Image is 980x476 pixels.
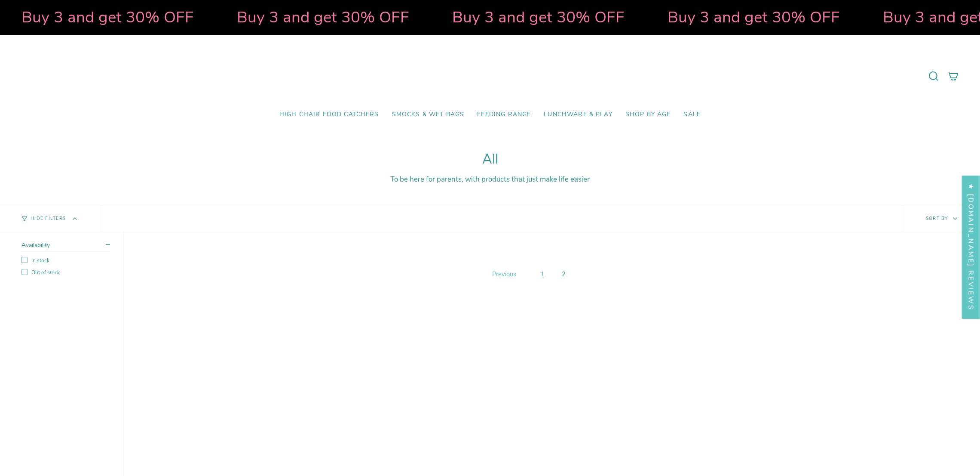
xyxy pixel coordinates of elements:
span: High Chair Food Catchers [279,111,379,118]
h1: All [21,151,959,167]
button: Sort by [904,205,980,232]
span: Lunchware & Play [544,111,612,118]
label: Out of stock [21,269,110,276]
summary: Availability [21,241,110,252]
strong: Buy 3 and get 30% OFF [21,6,194,28]
a: Mumma’s Little Helpers [416,48,564,105]
span: Shop by Age [625,111,671,118]
a: Smocks & Wet Bags [386,105,471,125]
span: Smocks & Wet Bags [392,111,465,118]
a: Lunchware & Play [537,105,619,125]
span: To be here for parents, with products that just make life easier [390,174,590,184]
strong: Buy 3 and get 30% OFF [452,6,625,28]
span: SALE [683,111,701,118]
a: Shop by Age [619,105,677,125]
label: In stock [21,257,110,264]
span: Hide Filters [31,216,66,221]
a: 1 [537,268,548,280]
span: Feeding Range [477,111,531,118]
span: Availability [21,241,50,249]
a: SALE [677,105,707,125]
span: Previous [492,270,516,278]
a: High Chair Food Catchers [273,105,386,125]
span: Sort by [926,215,948,222]
strong: Buy 3 and get 30% OFF [237,6,409,28]
strong: Buy 3 and get 30% OFF [668,6,840,28]
div: Click to open Judge.me floating reviews tab [962,176,980,319]
a: 2 [558,268,569,280]
a: Previous [490,268,518,281]
a: Feeding Range [471,105,537,125]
